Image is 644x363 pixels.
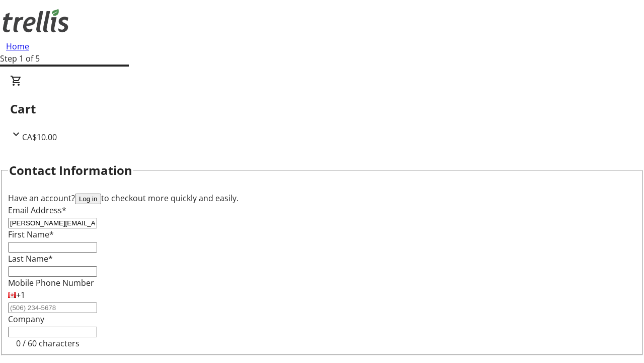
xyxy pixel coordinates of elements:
[8,192,636,204] div: Have an account? to checkout more quickly and easily.
[8,302,97,313] input: (506) 234-5678
[22,132,57,143] span: CA$10.00
[8,229,54,240] label: First Name*
[10,100,634,118] h2: Cart
[8,314,44,325] label: Company
[16,338,79,349] tr-character-limit: 0 / 60 characters
[8,205,66,216] label: Email Address*
[8,253,53,264] label: Last Name*
[8,277,94,288] label: Mobile Phone Number
[10,75,634,143] div: CartCA$10.00
[75,194,101,204] button: Log in
[9,161,132,179] h2: Contact Information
